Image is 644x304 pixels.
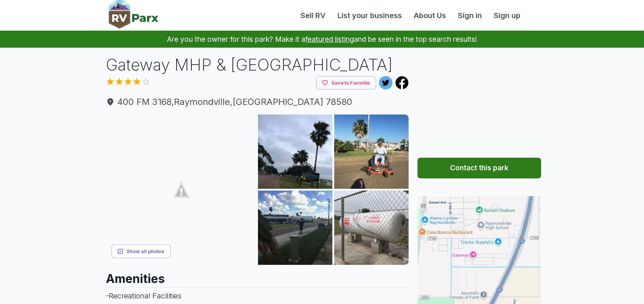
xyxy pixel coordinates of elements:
[408,10,452,21] a: About Us
[106,95,409,109] a: 400 FM 3168,Raymondville,[GEOGRAPHIC_DATA] 78580
[316,76,376,90] button: Save to Favorite
[334,115,409,189] img: AAcXr8oEmk37iZm98bOjl-n-qG6IyYOEI08Wjix7XjnuYfYFHbmZonJpP5PcRWV7INNarvC_Yu2vHDKw3SknegFNgTTwLw6F-...
[417,158,541,178] button: Contact this park
[332,10,408,21] a: List your business
[488,10,526,21] a: Sign up
[258,191,332,265] img: AAcXr8q5K-eGz8AqP6tuL5jUCTcsm-yiCX-xuAEt5wA9VqumoBPxL1x_NiTzjd0Vp4YjfYOo5mT2A8y0cs3yyhYX06s3Wa5-V...
[258,115,332,189] img: AAcXr8rzHTMwapuJEebJkkQbsF_qtopK8Pp9-lFkd3A1C00jA6CIW583Y4aF9cv2J5xctto4JUn6oV8MRjLoRrBQ9aE33TH62...
[9,31,635,48] p: Are you the owner for this park? Make it a and be seen in the top search results!
[305,35,354,44] a: featured listing
[111,245,171,258] button: Show all photos
[106,95,409,109] span: 400 FM 3168 , Raymondville , [GEOGRAPHIC_DATA] 78580
[106,115,256,265] img: AAcXr8qbgxcGeiJW6ns_chHLIsTomaGo18H-ug4_eH7IC7WG-WVLo0HEz6njXsuB0xEDmhJzL-qRAcTpyfIHqtnn0FZny4_-j...
[295,10,332,21] a: Sell RV
[334,191,409,265] img: AAcXr8rqmMP1KZF9s22wn8_-pQzYFrm6ZBdsekaFEzmDrTDdADh1COTAYH1vEHOm0T3QInZwMlcs52SEdEf0lWPAQG--ZvcxR...
[452,10,488,21] a: Sign in
[417,54,541,146] iframe: Advertisement
[106,265,409,287] h2: Amenities
[106,54,409,76] h1: Gateway MHP & [GEOGRAPHIC_DATA]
